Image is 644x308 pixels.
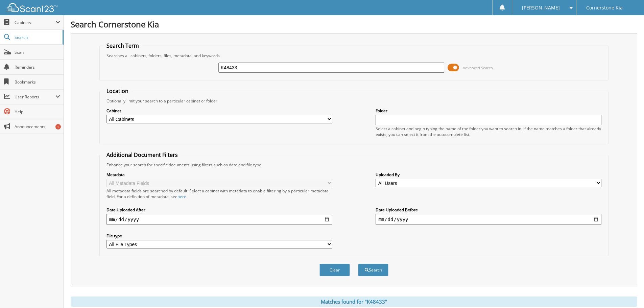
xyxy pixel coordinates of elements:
[103,162,605,168] div: Enhance your search for specific documents using filters such as date and file type.
[376,172,601,177] label: Uploaded By
[106,233,332,239] label: File type
[103,53,605,58] div: Searches all cabinets, folders, files, metadata, and keywords
[103,98,605,104] div: Optionally limit your search to a particular cabinet or folder
[376,126,601,137] div: Select a cabinet and begin typing the name of the folder you want to search in. If the name match...
[106,188,332,199] div: All metadata fields are searched by default. Select a cabinet with metadata to enable filtering b...
[7,3,57,12] img: scan123-logo-white.svg
[358,264,388,276] button: Search
[319,264,350,276] button: Clear
[106,172,332,177] label: Metadata
[586,6,623,10] span: Cornerstone Kia
[15,34,59,40] span: Search
[103,42,142,49] legend: Search Term
[106,108,332,114] label: Cabinet
[522,6,560,10] span: [PERSON_NAME]
[463,65,493,70] span: Advanced Search
[55,124,61,129] div: 1
[15,124,60,129] span: Announcements
[15,94,55,100] span: User Reports
[376,214,601,225] input: end
[71,297,637,307] div: Matches found for "K48433"
[376,108,601,114] label: Folder
[15,49,60,55] span: Scan
[103,151,181,159] legend: Additional Document Filters
[71,19,637,30] h1: Search Cornerstone Kia
[103,87,132,95] legend: Location
[106,214,332,225] input: start
[15,109,60,115] span: Help
[15,79,60,85] span: Bookmarks
[15,20,55,25] span: Cabinets
[177,194,186,199] a: here
[15,64,60,70] span: Reminders
[376,207,601,213] label: Date Uploaded Before
[106,207,332,213] label: Date Uploaded After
